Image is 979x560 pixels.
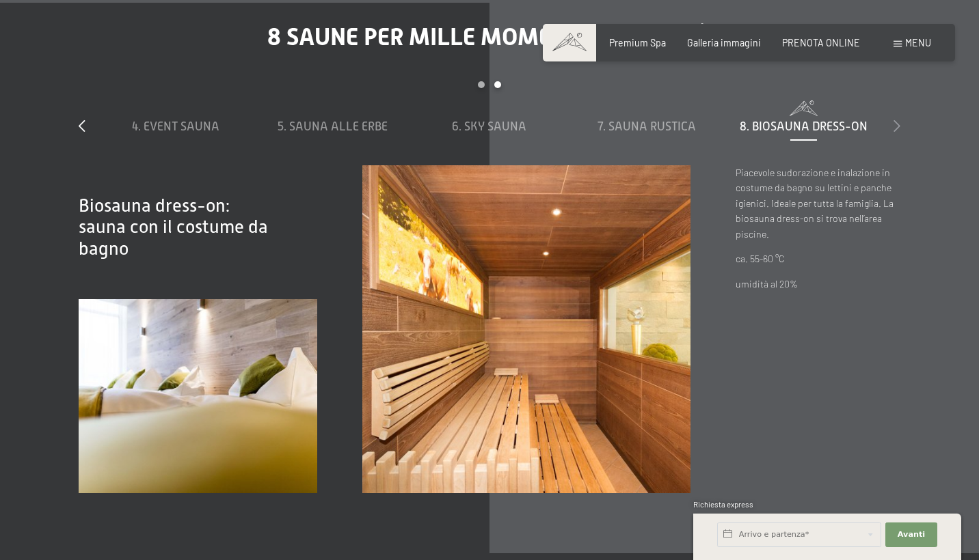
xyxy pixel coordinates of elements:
[278,120,388,133] span: 5. Sauna alle erbe
[132,120,219,133] span: 4. Event Sauna
[79,299,317,493] img: [Translate to Italienisch:]
[478,81,485,88] div: Carousel Page 1
[598,120,696,133] span: 7. Sauna rustica
[609,37,666,48] a: Premium Spa
[362,165,691,494] img: [Translate to Italienisch:]
[885,522,937,547] button: Avanti
[740,120,868,133] span: 8. Biosauna dress-on
[782,37,860,48] a: PRENOTA ONLINE
[736,165,900,242] p: Piacevole sudorazione e inalazione in costume da bagno su lettini e panche igienici. Ideale per t...
[494,81,501,88] div: Carousel Page 2 (Current Slide)
[736,277,900,292] p: umidità al 20%
[79,195,268,259] span: Biosauna dress-on: sauna con il costume da bagno
[452,120,526,133] span: 6. Sky Sauna
[736,251,900,267] p: ca. 55-60 °C
[97,81,882,100] div: Carousel Pagination
[693,500,753,509] span: Richiesta express
[905,37,931,48] span: Menu
[267,23,712,51] span: 8 saune per mille momenti di felicità
[687,37,761,48] a: Galleria immagini
[898,529,925,540] span: Avanti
